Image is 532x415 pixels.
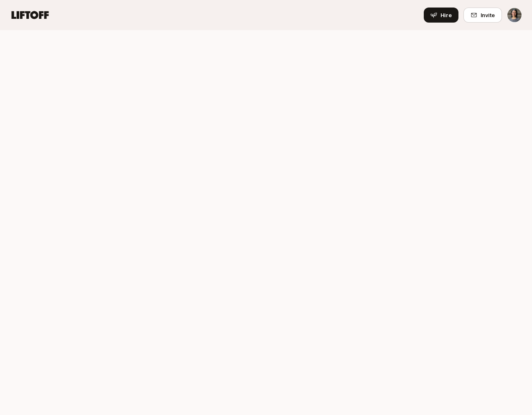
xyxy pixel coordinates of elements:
span: Hire [440,11,452,19]
button: Hire [424,8,458,23]
img: Sonia Koesterer [507,8,522,22]
span: Invite [481,11,495,19]
button: Sonia Koesterer [507,8,522,23]
button: Invite [463,8,502,23]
